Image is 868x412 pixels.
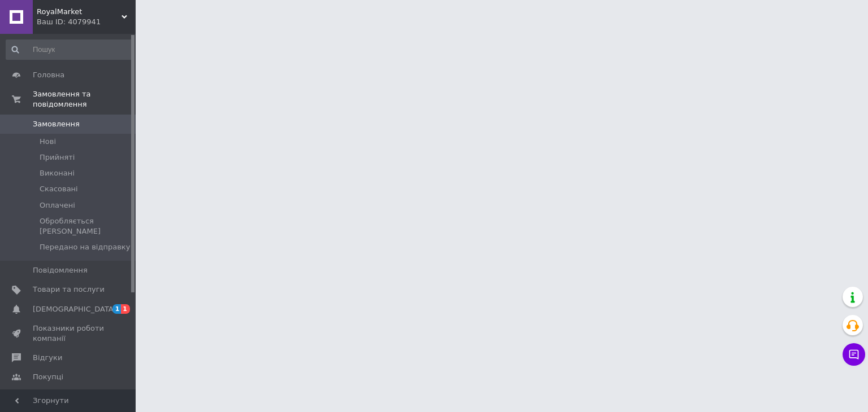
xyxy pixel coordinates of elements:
[40,152,75,163] span: Прийняті
[33,353,62,363] span: Відгуки
[40,137,56,147] span: Нові
[40,200,75,211] span: Оплачені
[33,372,63,382] span: Покупці
[843,343,865,366] button: Чат з покупцем
[112,304,121,314] span: 1
[37,7,121,17] span: RoyalMarket
[6,40,133,60] input: Пошук
[33,89,136,109] span: Замовлення та повідомлення
[40,216,132,236] span: Обробляється [PERSON_NAME]
[33,70,64,80] span: Головна
[33,119,80,129] span: Замовлення
[40,184,78,194] span: Скасовані
[37,17,136,27] div: Ваш ID: 4079941
[40,242,130,252] span: Передано на відправку
[33,304,116,314] span: [DEMOGRAPHIC_DATA]
[40,168,75,178] span: Виконані
[33,265,88,275] span: Повідомлення
[121,304,130,314] span: 1
[33,284,105,295] span: Товари та послуги
[33,323,105,344] span: Показники роботи компанії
